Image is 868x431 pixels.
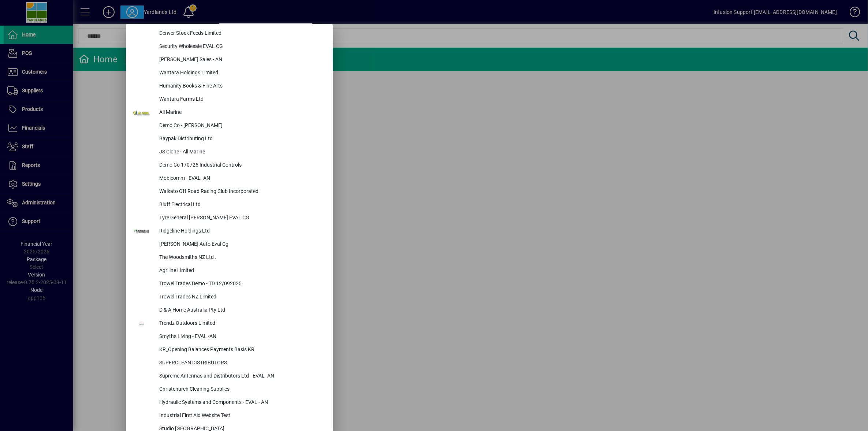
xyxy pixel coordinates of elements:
button: Hydraulic Systems and Components - EVAL - AN [130,396,329,409]
button: Ridgeline Holdings Ltd [130,225,329,238]
button: JS Clone - All Marine [130,146,329,159]
button: Trendz Outdoors Limited [130,317,329,330]
div: Industrial First Aid Website Test [153,409,329,423]
div: The Woodsmiths NZ Ltd . [153,251,329,264]
button: Trowel Trades NZ Limited [130,291,329,304]
div: JS Clone - All Marine [153,146,329,159]
button: KR_Opening Balances Payments Basis KR [130,343,329,357]
button: Tyre General [PERSON_NAME] EVAL CG [130,212,329,225]
div: D & A Home Australia Pty Ltd [153,304,329,317]
button: Wantara Farms Ltd [130,93,329,106]
button: Trowel Trades Demo - TD 12/092025 [130,278,329,291]
button: D & A Home Australia Pty Ltd [130,304,329,317]
div: SUPERCLEAN DISTRIBUTORS [153,357,329,370]
button: Humanity Books & Fine Arts [130,80,329,93]
div: Baypak Distributing Ltd [153,133,329,146]
button: Demo Co 170725 Industrial Controls [130,159,329,172]
div: Trowel Trades Demo - TD 12/092025 [153,278,329,291]
button: The Woodsmiths NZ Ltd . [130,251,329,264]
div: [PERSON_NAME] Auto Eval Cg [153,238,329,251]
div: Demo Co - [PERSON_NAME] [153,119,329,133]
button: Demo Co - [PERSON_NAME] [130,119,329,133]
button: Bluff Electrical Ltd [130,198,329,212]
button: Baypak Distributing Ltd [130,133,329,146]
button: Christchurch Cleaning Supplies [130,383,329,396]
button: Supreme Antennas and Distributors Ltd - EVAL -AN [130,370,329,383]
div: Hydraulic Systems and Components - EVAL - AN [153,396,329,409]
button: Wantara Holdings Limited [130,67,329,80]
button: Denver Stock Feeds Limited [130,27,329,40]
button: Industrial First Aid Website Test [130,409,329,423]
div: Christchurch Cleaning Supplies [153,383,329,396]
button: Mobicomm - EVAL -AN [130,172,329,185]
div: Wantara Farms Ltd [153,93,329,106]
button: All Marine [130,106,329,119]
div: [PERSON_NAME] Sales - AN [153,53,329,67]
button: Smyths Living - EVAL -AN [130,330,329,343]
div: Demo Co 170725 Industrial Controls [153,159,329,172]
button: [PERSON_NAME] Sales - AN [130,53,329,67]
div: Agriline Limited [153,264,329,278]
div: KR_Opening Balances Payments Basis KR [153,343,329,357]
button: Agriline Limited [130,264,329,278]
div: Mobicomm - EVAL -AN [153,172,329,185]
div: Tyre General [PERSON_NAME] EVAL CG [153,212,329,225]
div: Trendz Outdoors Limited [153,317,329,330]
div: Security Wholesale EVAL CG [153,40,329,53]
div: Denver Stock Feeds Limited [153,27,329,40]
div: Trowel Trades NZ Limited [153,291,329,304]
div: Smyths Living - EVAL -AN [153,330,329,343]
button: [PERSON_NAME] Auto Eval Cg [130,238,329,251]
button: Waikato Off Road Racing Club Incorporated [130,185,329,198]
div: All Marine [153,106,329,119]
div: Ridgeline Holdings Ltd [153,225,329,238]
button: SUPERCLEAN DISTRIBUTORS [130,357,329,370]
div: Bluff Electrical Ltd [153,198,329,212]
div: Waikato Off Road Racing Club Incorporated [153,185,329,198]
div: Humanity Books & Fine Arts [153,80,329,93]
div: Wantara Holdings Limited [153,67,329,80]
div: Supreme Antennas and Distributors Ltd - EVAL -AN [153,370,329,383]
button: Security Wholesale EVAL CG [130,40,329,53]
